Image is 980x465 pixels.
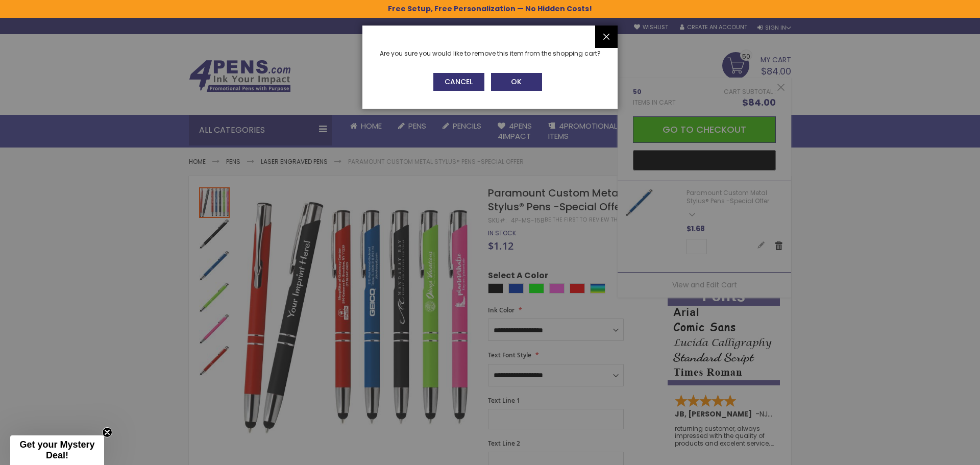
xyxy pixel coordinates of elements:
button: Close teaser [102,427,112,437]
span: OK [511,77,522,87]
div: Get your Mystery Deal!Close teaser [10,435,104,465]
div: Are you sure you would like to remove this item from the shopping cart? [378,50,602,58]
span: Cancel [445,77,473,87]
button: Cancel [433,73,484,91]
button: OK [491,73,542,91]
span: Get your Mystery Deal! [19,439,94,460]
